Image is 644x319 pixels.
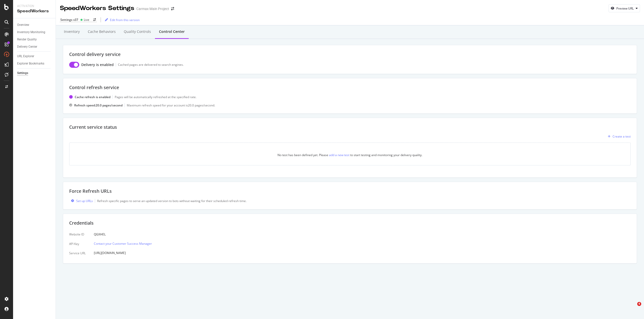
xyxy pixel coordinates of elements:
div: Delivery Center [17,44,37,49]
button: Preview URL [609,4,640,12]
div: add a new test [329,153,349,157]
div: Preview URL [616,6,634,11]
button: Edit from this version [103,16,140,24]
div: Overview [17,22,29,28]
a: Explorer Bookmarks [17,61,52,66]
button: Create a test [606,133,631,141]
div: Cache behaviors [88,29,116,34]
a: Contact your Customer Success Manager [94,241,152,246]
div: API Key [69,239,86,249]
a: Delivery Center [17,44,52,49]
div: arrow-right-arrow-left [93,18,96,21]
div: Create a test [613,134,631,139]
div: Refresh specific pages to serve an updated version to bots without waiting for their scheduled re... [97,199,247,203]
a: Settings [17,71,52,76]
div: arrow-right-arrow-left [171,7,174,11]
div: Control Center [159,29,185,34]
div: Live [84,18,89,22]
button: Set up URLs [69,199,93,203]
div: SpeedWorkers Settings [60,4,134,13]
div: [URL][DOMAIN_NAME] [94,249,152,257]
div: Quality Controls [124,29,151,34]
a: URL Explorer [17,54,52,59]
a: Inventory Monitoring [17,30,52,35]
span: 4 [637,302,641,306]
div: Render Quality [17,37,37,42]
div: No test has been defined yet. Please to start testing and monitoring your delivery quality. [277,153,422,157]
div: Force Refresh URLs [69,188,631,195]
div: Cache refresh is enabled [75,95,110,99]
div: Pages will be automatically refreshed at the specified rate. [115,95,196,99]
div: Service URL [69,249,86,257]
a: Overview [17,22,52,28]
a: Render Quality [17,37,52,42]
div: Activation [17,4,52,8]
div: Credentials [69,220,631,226]
button: Contact your Customer Success Manager [94,241,152,247]
div: Delivery is enabled [81,62,114,67]
div: SpeedWorkers [17,8,52,14]
div: Inventory [64,29,80,34]
div: Settings v37 [60,18,78,22]
div: Edit from this version [110,18,140,22]
div: QGXHEL [94,230,152,238]
div: Settings [17,71,28,76]
div: Inventory Monitoring [17,30,45,35]
div: Carmax Main Project [136,6,169,11]
div: Explorer Bookmarks [17,61,44,66]
div: URL Explorer [17,54,34,59]
div: Cached pages are delivered to search engines. [118,62,184,67]
iframe: Intercom live chat [627,302,639,314]
div: Website ID [69,230,86,238]
div: Control delivery service [69,51,631,58]
div: Refresh speed: 20.0 pages /second [74,103,123,107]
div: Maximum refresh speed for your account is 20.0 pages /second. [127,103,215,107]
div: Control refresh service [69,84,631,91]
div: Set up URLs [76,199,93,203]
div: Current service status [69,124,631,131]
